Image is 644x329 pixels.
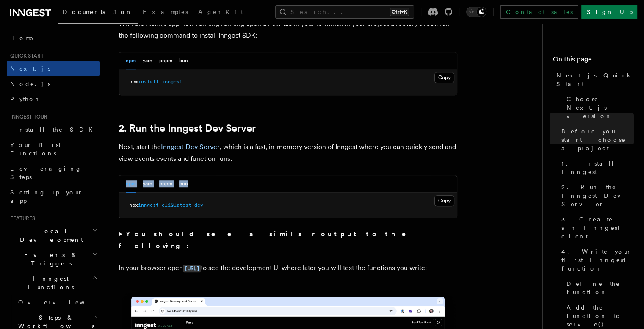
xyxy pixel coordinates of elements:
[553,54,634,68] h4: On this page
[567,95,634,120] span: Choose Next.js version
[138,202,191,208] span: inngest-cli@latest
[10,80,50,87] span: Node.js
[119,228,457,252] summary: You should see a similar output to the following:
[7,227,92,244] span: Local Development
[434,195,454,206] button: Copy
[198,8,243,15] span: AgentKit
[7,251,92,268] span: Events & Triggers
[143,8,188,15] span: Examples
[390,8,409,16] kbd: Ctrl+K
[138,3,193,23] a: Examples
[159,52,172,69] button: pnpm
[7,137,100,161] a: Your first Functions
[7,161,100,185] a: Leveraging Steps
[119,122,256,134] a: 2. Run the Inngest Dev Server
[63,8,133,15] span: Documentation
[500,5,578,19] a: Contact sales
[143,52,152,69] button: yarn
[553,68,634,91] a: Next.js Quick Start
[10,189,83,204] span: Setting up your app
[7,122,100,137] a: Install the SDK
[10,165,82,180] span: Leveraging Steps
[193,3,248,23] a: AgentKit
[10,141,61,157] span: Your first Functions
[563,276,634,300] a: Define the function
[561,183,634,208] span: 2. Run the Inngest Dev Server
[126,52,136,69] button: npm
[7,30,100,46] a: Home
[15,295,100,310] a: Overview
[10,126,98,133] span: Install the SDK
[7,224,100,247] button: Local Development
[7,91,100,107] a: Python
[10,96,41,102] span: Python
[183,264,201,272] a: [URL]
[561,159,634,176] span: 1. Install Inngest
[561,215,634,241] span: 3. Create an Inngest client
[161,143,220,151] a: Inngest Dev Server
[7,271,100,295] button: Inngest Functions
[179,175,188,193] button: bun
[143,175,152,193] button: yarn
[10,34,34,42] span: Home
[7,215,35,222] span: Features
[7,185,100,208] a: Setting up your app
[7,61,100,76] a: Next.js
[561,127,634,152] span: Before you start: choose a project
[119,141,457,165] p: Next, start the , which is a fast, in-memory version of Inngest where you can quickly send and vi...
[194,202,203,208] span: dev
[7,53,44,59] span: Quick start
[7,247,100,271] button: Events & Triggers
[7,113,47,120] span: Inngest tour
[558,124,634,156] a: Before you start: choose a project
[162,79,182,85] span: inngest
[581,5,637,19] a: Sign Up
[159,175,172,193] button: pnpm
[129,79,138,85] span: npm
[275,5,414,19] button: Search...Ctrl+K
[129,202,138,208] span: npx
[561,247,634,273] span: 4. Write your first Inngest function
[10,65,50,72] span: Next.js
[567,279,634,296] span: Define the function
[138,79,159,85] span: install
[558,156,634,180] a: 1. Install Inngest
[434,72,454,83] button: Copy
[7,274,91,291] span: Inngest Functions
[563,91,634,124] a: Choose Next.js version
[179,52,188,69] button: bun
[119,230,418,250] strong: You should see a similar output to the following:
[183,265,201,272] code: [URL]
[558,244,634,276] a: 4. Write your first Inngest function
[558,180,634,212] a: 2. Run the Inngest Dev Server
[58,3,138,24] a: Documentation
[126,175,136,193] button: npm
[18,299,105,306] span: Overview
[466,7,486,17] button: Toggle dark mode
[119,18,457,41] p: With the Next.js app now running running open a new tab in your terminal. In your project directo...
[119,262,457,274] p: In your browser open to see the development UI where later you will test the functions you write:
[567,303,634,329] span: Add the function to serve()
[556,71,634,88] span: Next.js Quick Start
[7,76,100,91] a: Node.js
[558,212,634,244] a: 3. Create an Inngest client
